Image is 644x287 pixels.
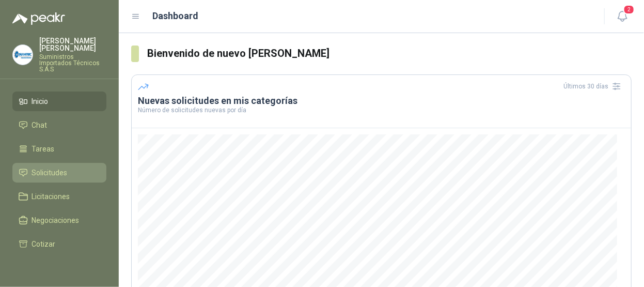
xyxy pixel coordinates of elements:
[563,78,625,95] div: Últimos 30 días
[13,45,33,65] img: Company Logo
[12,210,106,230] a: Negociaciones
[138,107,625,113] p: Número de solicitudes nuevas por día
[12,187,106,206] a: Licitaciones
[12,163,106,183] a: Solicitudes
[12,115,106,135] a: Chat
[147,46,632,62] h3: Bienvenido de nuevo [PERSON_NAME]
[12,12,65,25] img: Logo peakr
[32,215,80,226] span: Negociaciones
[613,7,632,26] button: 2
[32,143,55,155] span: Tareas
[138,95,625,107] h3: Nuevas solicitudes en mis categorías
[39,37,106,52] p: [PERSON_NAME] [PERSON_NAME]
[12,234,106,254] a: Cotizar
[623,5,635,14] span: 2
[12,139,106,159] a: Tareas
[32,167,68,178] span: Solicitudes
[39,54,106,72] p: Suministros Importados Técnicos S.A.S
[12,92,106,111] a: Inicio
[32,191,70,202] span: Licitaciones
[32,238,56,250] span: Cotizar
[32,119,48,131] span: Chat
[153,9,199,23] h1: Dashboard
[32,96,49,107] span: Inicio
